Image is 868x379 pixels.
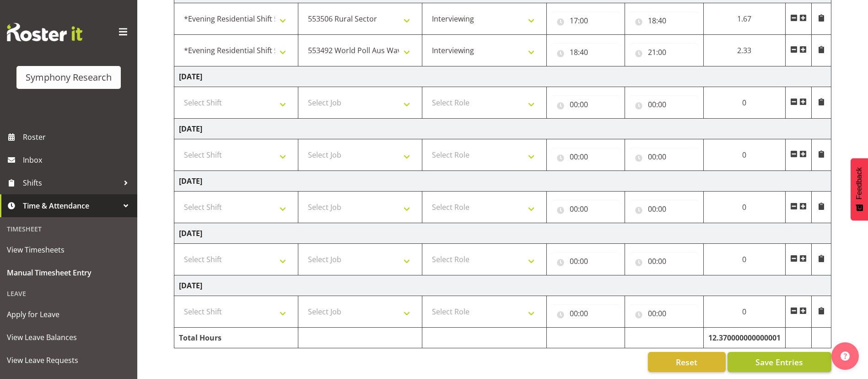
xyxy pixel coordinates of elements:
span: Inbox [23,153,133,167]
input: Click to select... [551,200,620,218]
div: Symphony Research [26,71,112,84]
td: [DATE] [174,119,831,139]
a: View Leave Balances [2,326,135,349]
td: [DATE] [174,275,831,296]
td: Total Hours [174,328,298,348]
img: Rosterit website logo [7,23,82,41]
input: Click to select... [551,11,620,30]
td: 12.370000000000001 [703,328,785,348]
td: [DATE] [174,66,831,87]
input: Click to select... [551,95,620,114]
span: View Leave Requests [7,353,130,367]
span: Manual Timesheet Entry [7,266,130,280]
input: Click to select... [630,11,699,30]
input: Click to select... [630,304,699,323]
input: Click to select... [551,252,620,270]
input: Click to select... [551,304,620,323]
a: Apply for Leave [2,303,135,326]
button: Reset [648,352,726,372]
span: Roster [23,130,133,144]
span: Shifts [23,176,119,190]
span: Reset [676,356,697,368]
input: Click to select... [630,43,699,61]
td: [DATE] [174,171,831,192]
span: Apply for Leave [7,308,130,321]
span: View Leave Balances [7,330,130,344]
a: View Leave Requests [2,349,135,372]
td: 0 [703,244,785,275]
td: 1.67 [703,3,785,35]
span: Feedback [855,167,863,199]
td: [DATE] [174,223,831,244]
input: Click to select... [630,95,699,114]
td: 0 [703,296,785,328]
button: Feedback - Show survey [851,158,868,220]
td: 0 [703,87,785,119]
span: Save Entries [755,356,803,368]
div: Leave [2,284,135,303]
span: View Timesheets [7,243,130,257]
input: Click to select... [630,148,699,166]
td: 2.33 [703,35,785,66]
input: Click to select... [630,252,699,270]
input: Click to select... [551,148,620,166]
td: 0 [703,192,785,223]
button: Save Entries [728,352,831,372]
input: Click to select... [630,200,699,218]
img: help-xxl-2.png [841,352,850,361]
a: View Timesheets [2,238,135,261]
td: 0 [703,139,785,171]
input: Click to select... [551,43,620,61]
a: Manual Timesheet Entry [2,261,135,284]
div: Timesheet [2,220,135,238]
span: Time & Attendance [23,199,119,213]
